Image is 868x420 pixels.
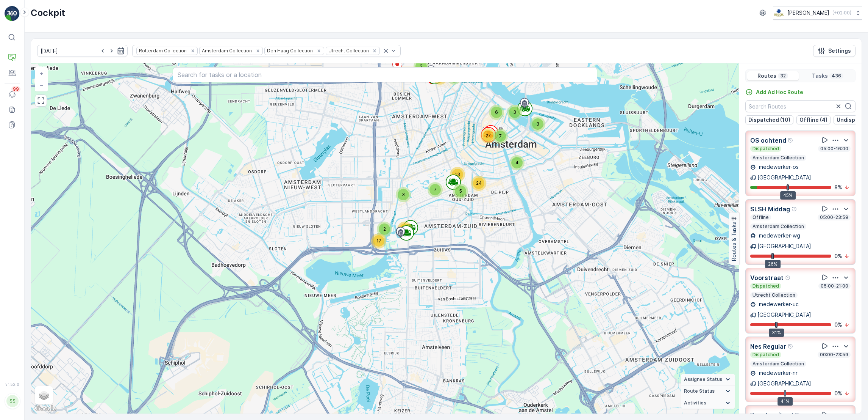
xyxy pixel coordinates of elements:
p: Kanaleneiland [750,411,793,420]
div: Rotterdam Collection [137,47,188,54]
div: Help Tooltip Icon [788,137,794,143]
div: Help Tooltip Icon [792,206,798,212]
div: 13 [450,167,465,182]
span: 27 [486,133,491,138]
div: Utrecht Collection [326,47,370,54]
a: Layers [36,387,52,404]
p: Settings [828,47,851,55]
p: Routes & Tasks [730,222,738,261]
p: Dispatched [752,146,780,152]
a: Open this area in Google Maps (opens a new window) [33,404,58,414]
p: Offline [752,214,770,220]
span: 7 [434,187,437,192]
span: 2 [383,226,386,232]
p: ( +02:00 ) [832,10,851,16]
summary: Assignee Status [681,374,735,385]
p: 00:00-23:59 [819,352,849,358]
p: 8 % [834,184,842,191]
div: SS [6,395,19,407]
div: 7 [428,182,443,197]
span: v 1.52.0 [5,382,20,387]
span: 3 [513,109,516,115]
button: Dispatched (10) [745,115,793,124]
p: medewerker-wg [757,232,800,239]
div: Help Tooltip Icon [795,412,801,418]
p: Amsterdam Collection [752,361,805,367]
div: 2 [377,222,392,237]
div: Remove Amsterdam Collection [254,48,262,54]
div: 4 [509,155,525,170]
p: medewerker-os [757,163,799,171]
button: Offline (4) [796,115,831,124]
p: [GEOGRAPHIC_DATA] [757,174,811,181]
span: 7 [499,133,502,139]
p: [PERSON_NAME] [787,9,829,17]
p: Nes Regular [750,342,786,351]
p: OS ochtend [750,136,786,145]
p: [GEOGRAPHIC_DATA] [757,311,811,319]
p: Dispatched (10) [748,116,790,124]
p: Voorstraat [750,273,784,282]
span: Activities [684,400,706,406]
div: Remove Utrecht Collection [370,48,379,54]
p: 0 % [834,321,842,329]
div: 7 [493,129,508,144]
div: 41% [777,397,793,406]
p: 0 % [834,252,842,260]
span: 3 [402,192,405,197]
p: Routes [757,72,776,80]
div: 5 [453,184,468,199]
div: 45% [780,191,796,200]
button: SS [5,388,20,414]
input: Search for tasks or a location [173,67,597,82]
div: Remove Den Haag Collection [315,48,323,54]
p: Amsterdam Collection [752,223,805,230]
p: 0 % [834,390,842,397]
div: Amsterdam Collection [200,47,253,54]
p: Tasks [812,72,828,80]
span: 3 [536,121,539,127]
div: Help Tooltip Icon [788,343,794,349]
div: 31% [769,329,784,337]
div: 3 [507,105,522,120]
p: [GEOGRAPHIC_DATA] [757,242,811,250]
span: 13 [455,171,460,177]
button: [PERSON_NAME](+02:00) [773,6,862,20]
p: Amsterdam Collection [752,155,805,161]
div: 17 [371,233,386,249]
div: 3 [530,116,545,132]
span: Route Status [684,388,715,394]
div: 27 [481,128,496,143]
p: 05:00-23:59 [819,214,849,220]
input: dd/mm/yyyy [37,45,128,57]
p: 436 [831,73,842,79]
span: + [40,70,43,77]
span: − [40,82,44,88]
p: medewerker-nr [757,369,798,377]
img: Google [33,404,58,414]
span: 4 [515,160,518,165]
p: 32 [779,73,787,79]
button: Settings [813,45,856,57]
p: Add Ad Hoc Route [756,88,803,96]
div: 26% [765,260,781,268]
div: Den Haag Collection [265,47,314,54]
a: Add Ad Hoc Route [745,88,803,96]
div: 47 [397,222,412,237]
span: 5 [459,188,462,194]
div: 6 [489,105,504,120]
p: Cockpit [31,7,65,19]
p: Dispatched [752,283,780,289]
img: logo [5,6,20,21]
summary: Activities [681,397,735,409]
div: Help Tooltip Icon [785,275,791,281]
a: 99 [5,87,20,102]
p: 05:00-21:00 [820,283,849,289]
div: 3 [396,187,411,202]
p: Dispatched [752,352,780,358]
span: 3 [420,63,423,69]
input: Search Routes [745,100,856,112]
span: Assignee Status [684,376,722,382]
span: 6 [495,109,498,115]
p: Utrecht Collection [752,292,796,298]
